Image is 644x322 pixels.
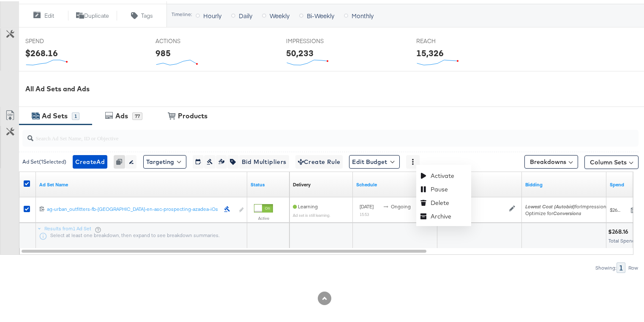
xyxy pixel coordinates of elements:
[117,9,166,19] button: Tags
[72,111,79,119] div: 1
[75,156,105,166] span: Create Ad
[420,168,467,181] div: Activate
[42,110,68,120] div: Ad Sets
[47,205,219,213] a: ag-urban_outfitters-fb-[GEOGRAPHIC_DATA]-en-asc-prospecting-azadea-iOs
[39,180,244,187] a: Your Ad Set name.
[115,110,128,120] div: Ads
[239,154,289,167] button: Bid Multipliers
[270,10,289,19] span: Weekly
[441,180,518,187] a: Shows the current budget of Ad Set.
[391,202,411,208] span: ongoing
[239,10,252,19] span: Daily
[293,211,330,216] sub: Ad set is still learning.
[295,154,343,167] button: Create Rule
[156,46,171,58] div: 985
[242,156,287,166] span: Bid Multipliers
[609,236,635,243] span: Total Spend
[307,10,334,19] span: Bi-Weekly
[608,226,631,235] div: $268.16
[360,210,369,216] sub: 15:53
[47,205,219,211] div: ag-urban_outfitters-fb-[GEOGRAPHIC_DATA]-en-asc-prospecting-azadea-iOs
[68,9,117,19] button: Duplicate
[293,202,318,208] span: Learning
[25,46,58,58] div: $268.16
[416,46,444,58] div: 15,326
[156,36,219,44] span: ACTIONS
[286,36,349,44] span: IMPRESSIONS
[44,11,54,19] span: Edit
[420,208,467,222] div: Archive
[553,209,581,215] em: Conversions
[293,180,311,187] a: Reflects the ability of your Ad Set to achieve delivery based on ad states, schedule and budget.
[360,202,374,208] span: [DATE]
[254,214,273,220] label: Active
[286,46,314,58] div: 50,233
[25,36,89,44] span: SPEND
[22,157,66,164] div: Ad Set ( 1 Selected)
[352,10,374,19] span: Monthly
[298,156,341,166] span: Create Rule
[171,10,192,16] div: Timeline:
[356,180,434,187] a: Shows when your Ad Set is scheduled to deliver.
[525,202,575,208] em: Lowest Cost (Autobid)
[178,110,207,120] div: Products
[525,202,609,208] span: for Impressions
[143,154,186,167] button: Targeting
[19,9,68,19] button: Edit
[33,125,583,142] input: Search Ad Set Name, ID or Objective
[349,154,400,167] button: Edit Budget
[84,11,109,19] span: Duplicate
[251,180,286,187] a: Shows the current state of your Ad Set.
[420,181,467,195] div: Pause
[628,264,639,270] div: Row
[203,10,221,19] span: Hourly
[293,180,311,187] div: Delivery
[73,154,107,167] button: CreateAd
[132,111,142,119] div: 77
[595,264,617,270] div: Showing:
[416,36,480,44] span: REACH
[141,11,153,19] span: Tags
[610,205,627,212] span: $268.16
[525,209,609,216] div: Optimize for
[584,154,639,168] button: Column Sets
[420,195,467,208] div: Delete
[525,180,603,187] a: Shows your bid and optimisation settings for this Ad Set.
[524,154,578,167] button: Breakdowns
[617,261,625,272] div: 1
